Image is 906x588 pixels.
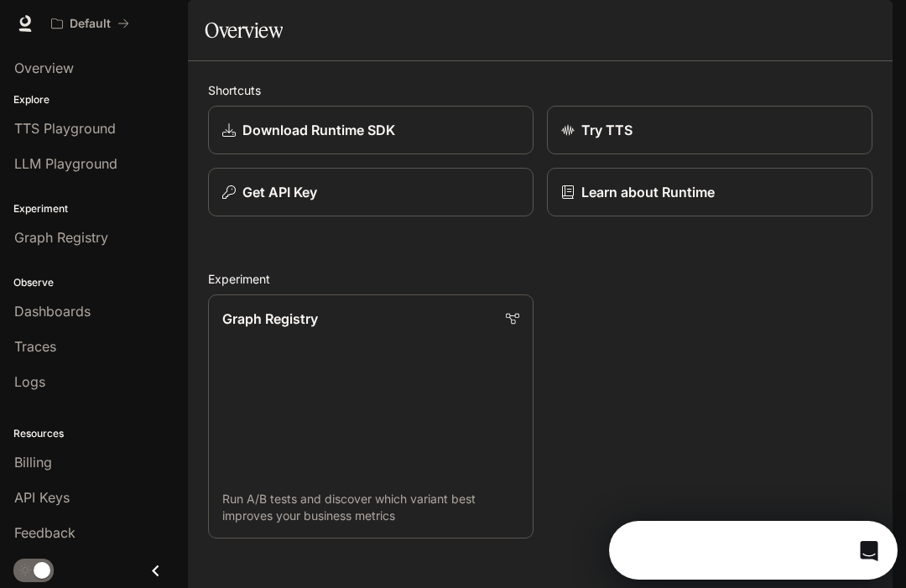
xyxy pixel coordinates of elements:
div: Need help? [18,14,241,28]
h2: Shortcuts [208,81,872,99]
p: Download Runtime SDK [242,120,395,140]
a: Try TTS [547,106,872,154]
iframe: Intercom live chat discovery launcher [609,521,898,580]
p: Try TTS [581,120,633,140]
p: Default [70,17,111,31]
p: Learn about Runtime [581,182,715,202]
iframe: Intercom live chat [849,531,889,571]
h2: Experiment [208,270,872,288]
p: Run A/B tests and discover which variant best improves your business metrics [222,491,519,524]
p: Graph Registry [222,309,318,329]
a: Learn about Runtime [547,168,872,216]
h1: Overview [205,13,283,47]
a: Graph RegistryRun A/B tests and discover which variant best improves your business metrics [208,294,534,539]
p: Get API Key [242,182,317,202]
div: The team typically replies in under 3h [18,28,241,45]
a: Download Runtime SDK [208,106,534,154]
button: All workspaces [44,7,137,40]
button: Get API Key [208,168,534,216]
div: Open Intercom Messenger [7,7,290,53]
